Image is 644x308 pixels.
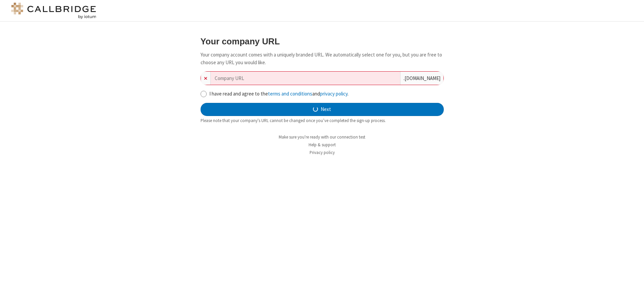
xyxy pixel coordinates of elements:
a: Help & support [309,142,336,148]
label: I have read and agree to the and . [209,90,444,98]
span: Next [321,106,331,113]
div: Please note that your company's URL cannot be changed once you’ve completed the sign-up process. [201,117,444,124]
img: logo@2x.png [10,3,97,19]
div: . [DOMAIN_NAME] [400,72,443,85]
button: Next [201,103,444,116]
a: terms and conditions [268,90,312,97]
p: Your company account comes with a uniquely branded URL. We automatically select one for you, but ... [201,51,444,66]
a: Make sure you're ready with our connection test [279,134,365,140]
h3: Your company URL [201,37,444,46]
a: Privacy policy [310,150,335,155]
a: privacy policy [320,90,347,97]
input: Company URL [211,72,400,85]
